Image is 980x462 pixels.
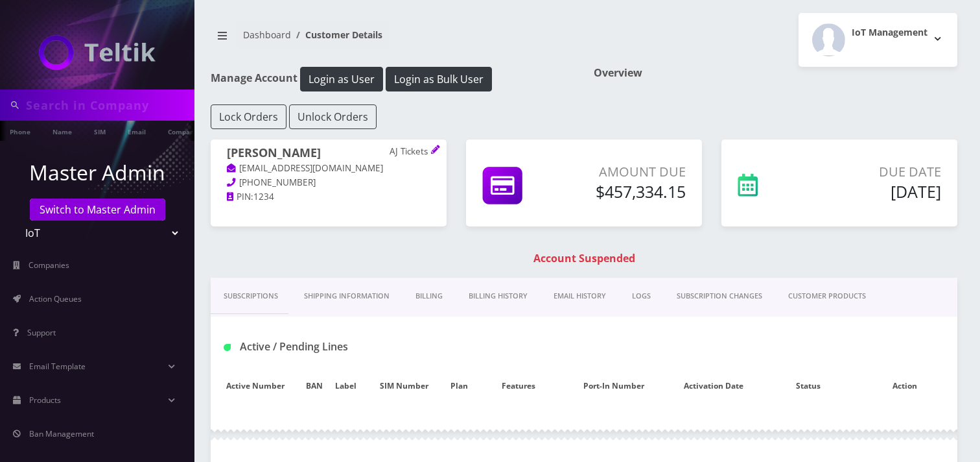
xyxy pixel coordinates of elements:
[300,367,328,405] th: BAN
[812,182,941,201] h5: [DATE]
[29,395,61,406] span: Products
[402,278,456,315] a: Billing
[390,146,430,158] p: AJ Tickets
[29,428,94,439] span: Ban Management
[386,71,492,85] a: Login as Bulk User
[456,278,541,315] a: Billing History
[211,21,574,58] nav: breadcrumb
[211,67,574,91] h1: Manage Account
[27,327,56,338] span: Support
[297,71,386,85] a: Login as User
[239,176,316,188] span: [PHONE_NUMBER]
[764,367,853,405] th: Status
[29,260,69,271] span: Companies
[812,162,941,182] p: Due Date
[29,293,82,304] span: Action Queues
[300,67,383,91] button: Login as User
[852,27,927,38] h2: IoT Management
[289,104,377,129] button: Unlock Orders
[211,367,300,405] th: Active Number
[211,104,286,129] button: Lock Orders
[445,367,474,405] th: Plan
[664,278,775,315] a: SUBSCRIPTION CHANGES
[214,252,954,265] h1: Account Suspended
[87,121,112,141] a: SIM
[26,93,191,117] input: Search in Company
[227,191,253,204] a: PIN:
[161,121,205,141] a: Company
[121,121,152,141] a: Email
[253,191,274,202] span: 1234
[473,367,563,405] th: Features
[227,146,430,162] h1: [PERSON_NAME]
[30,199,165,221] a: Switch to Master Admin
[575,162,686,182] p: Amount Due
[3,121,37,141] a: Phone
[594,67,957,79] h1: Overview
[775,278,879,315] a: CUSTOMER PRODUCTS
[364,367,445,405] th: SIM Number
[243,29,291,41] a: Dashboard
[224,344,231,351] img: Active / Pending Lines
[799,13,957,67] button: IoT Management
[563,367,664,405] th: Port-In Number
[46,121,78,141] a: Name
[227,162,383,175] a: [EMAIL_ADDRESS][DOMAIN_NAME]
[328,367,364,405] th: Label
[575,182,686,201] h5: $457,334.15
[541,278,619,315] a: EMAIL HISTORY
[291,28,382,42] li: Customer Details
[29,361,86,372] span: Email Template
[224,341,451,353] h1: Active / Pending Lines
[39,35,156,70] img: IoT
[386,67,492,91] button: Login as Bulk User
[664,367,764,405] th: Activation Date
[853,367,957,405] th: Action
[619,278,664,315] a: LOGS
[211,278,291,315] a: Subscriptions
[291,278,402,315] a: Shipping Information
